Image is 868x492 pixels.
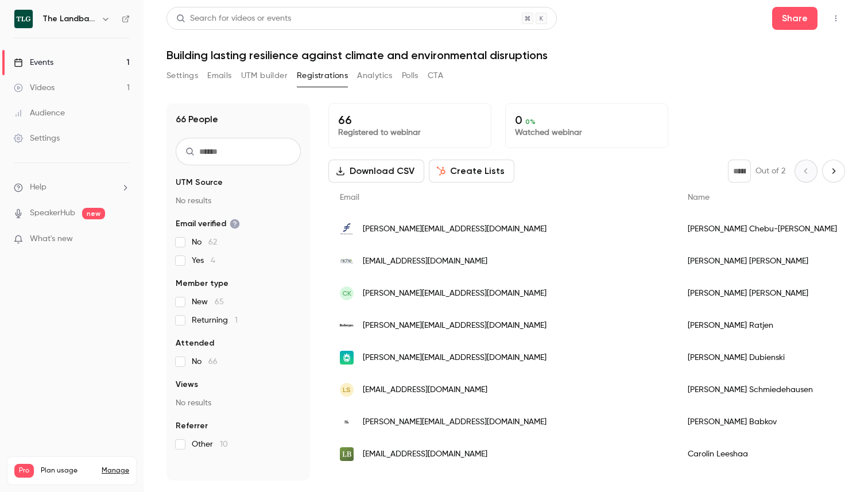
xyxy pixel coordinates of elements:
span: Returning [192,315,238,326]
span: [PERSON_NAME][EMAIL_ADDRESS][DOMAIN_NAME] [363,223,547,235]
div: [PERSON_NAME] [PERSON_NAME] [676,245,848,277]
span: [PERSON_NAME][EMAIL_ADDRESS][DOMAIN_NAME] [363,288,547,300]
div: [PERSON_NAME] Schmiedehausen [676,374,848,406]
div: Videos [14,82,55,94]
button: Create Lists [429,160,514,183]
a: SpeakerHub [30,207,75,219]
div: [PERSON_NAME] Dubienski [676,342,848,374]
span: [PERSON_NAME][EMAIL_ADDRESS][DOMAIN_NAME] [363,352,547,364]
span: Name [688,193,710,202]
div: [PERSON_NAME] Chebu-[PERSON_NAME] [676,213,848,245]
img: 5thworld.com [340,351,354,365]
button: Registrations [297,67,348,85]
span: Plan usage [41,466,95,475]
span: [PERSON_NAME][EMAIL_ADDRESS][DOMAIN_NAME] [363,416,547,428]
span: Member type [176,278,228,289]
button: Emails [207,67,231,85]
span: LS [343,385,351,395]
span: [EMAIL_ADDRESS][DOMAIN_NAME] [363,255,487,268]
p: Watched webinar [515,127,658,138]
span: [EMAIL_ADDRESS][DOMAIN_NAME] [363,448,487,460]
span: [EMAIL_ADDRESS][DOMAIN_NAME] [363,384,487,396]
span: 10 [220,440,228,448]
span: Email [340,193,359,202]
h6: The Landbanking Group [42,13,96,25]
span: No [192,356,218,367]
span: new [82,208,105,219]
a: Manage [102,466,129,475]
button: Analytics [357,67,393,85]
span: Yes [192,255,215,266]
span: 0 % [525,118,536,126]
span: Referrer [176,420,208,432]
span: 62 [208,238,217,246]
button: Share [772,7,817,30]
img: niche-eh.com [340,254,354,268]
img: bkvlabs.com [340,419,354,426]
span: New [192,296,224,308]
span: 66 [208,358,218,366]
img: thelandbankinggroup.com [340,447,354,461]
span: Pro [14,464,34,478]
span: [PERSON_NAME][EMAIL_ADDRESS][DOMAIN_NAME] [363,320,547,332]
p: No results [176,195,301,207]
span: 65 [215,298,224,306]
div: Events [14,57,53,68]
span: No [192,237,217,248]
div: [PERSON_NAME] [PERSON_NAME] [676,277,848,309]
img: The Landbanking Group [14,10,33,28]
div: Carolin Leeshaa [676,438,848,470]
button: Settings [166,67,198,85]
img: fs-finance.com [340,222,354,236]
button: Download CSV [328,160,424,183]
div: Audience [14,107,65,119]
p: Registered to webinar [338,127,482,138]
span: CK [342,288,351,299]
h1: Building lasting resilience against climate and environmental disruptions [166,48,845,62]
button: Next page [822,160,845,183]
div: [PERSON_NAME] Babkov [676,406,848,438]
li: help-dropdown-opener [14,181,130,193]
div: Settings [14,133,60,144]
button: UTM builder [241,67,288,85]
button: CTA [428,67,443,85]
span: What's new [30,233,73,245]
section: facet-groups [176,177,301,450]
p: No results [176,397,301,409]
p: 0 [515,113,658,127]
h1: 66 People [176,113,218,126]
span: 4 [211,257,215,265]
span: Views [176,379,198,390]
span: 1 [235,316,238,324]
span: Email verified [176,218,240,230]
button: Polls [402,67,418,85]
span: Help [30,181,46,193]
span: Attended [176,338,214,349]
span: UTM Source [176,177,223,188]
p: Out of 2 [755,165,785,177]
div: [PERSON_NAME] Ratjen [676,309,848,342]
span: Other [192,439,228,450]
img: bullerjan.com [340,322,354,330]
p: 66 [338,113,482,127]
div: Search for videos or events [176,13,291,25]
